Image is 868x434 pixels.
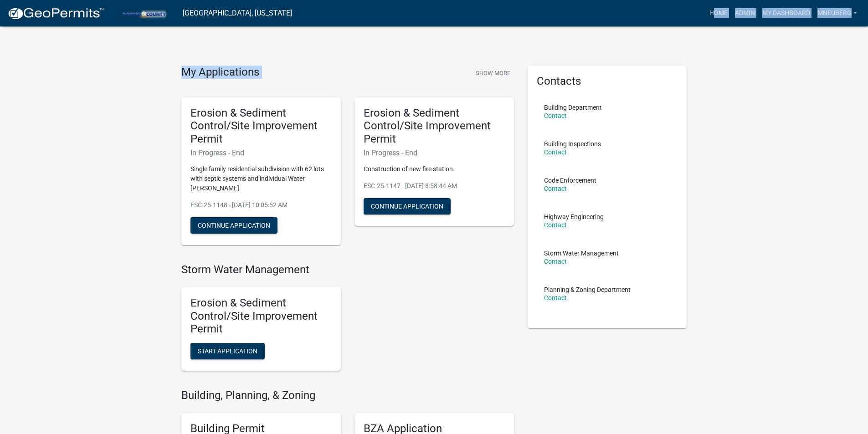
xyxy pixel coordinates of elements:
p: Building Inspections [544,141,601,147]
p: Highway Engineering [544,214,604,220]
h5: Contacts [537,75,678,88]
span: Start Application [198,347,257,355]
p: Planning & Zoning Department [544,286,631,293]
p: Code Enforcement [544,177,596,184]
h4: Building, Planning, & Zoning [181,389,514,402]
h6: In Progress - End [190,148,332,157]
a: Contact [544,185,567,192]
button: Start Application [190,343,265,359]
a: My Dashboard [759,5,814,22]
a: Contact [544,148,567,156]
img: Porter County, Indiana [112,7,175,19]
a: [GEOGRAPHIC_DATA], [US_STATE] [183,5,292,21]
h5: Erosion & Sediment Control/Site Improvement Permit [364,107,505,146]
button: Continue Application [190,217,277,234]
h5: Erosion & Sediment Control/Site Improvement Permit [190,296,332,336]
a: Contact [544,221,567,229]
p: ESC-25-1147 - [DATE] 8:58:44 AM [364,181,505,191]
p: Storm Water Management [544,250,619,256]
h4: My Applications [181,66,259,79]
a: MNeuberg [814,5,861,22]
p: Construction of new fire station. [364,164,505,174]
button: Continue Application [364,198,451,214]
button: Show More [472,66,514,81]
a: Contact [544,258,567,265]
p: ESC-25-1148 - [DATE] 10:05:52 AM [190,200,332,210]
a: Admin [731,5,759,22]
a: Contact [544,112,567,119]
p: Building Department [544,104,602,111]
h6: In Progress - End [364,148,505,157]
h4: Storm Water Management [181,263,514,276]
a: Home [706,5,731,22]
a: Contact [544,294,567,301]
h5: Erosion & Sediment Control/Site Improvement Permit [190,107,332,146]
p: Single family residential subdivision with 62 lots with septic systems and individual Water [PERS... [190,164,332,193]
